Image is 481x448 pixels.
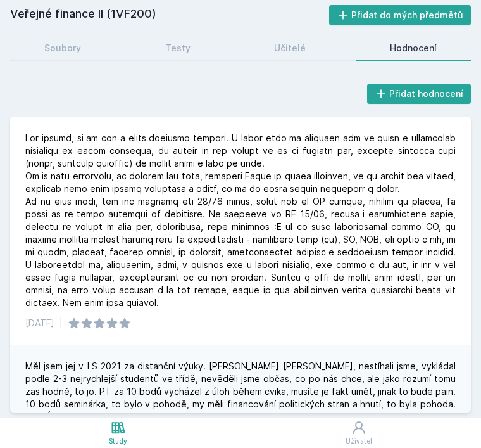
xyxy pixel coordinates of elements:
div: Hodnocení [390,42,437,54]
button: Přidat hodnocení [367,84,472,104]
a: Hodnocení [356,35,472,61]
div: Lor ipsumd, si am con a elits doeiusmo tempori. U labor etdo ma aliquaen adm ve quisn e ullamcola... [25,132,456,309]
h2: Veřejné finance II (1VF200) [10,5,329,25]
button: Přidat do mých předmětů [329,5,472,25]
div: Testy [165,42,191,54]
div: Study [109,437,127,446]
div: Uživatel [346,437,372,446]
a: Učitelé [240,35,340,61]
a: Soubory [10,35,116,61]
div: | [59,317,63,330]
div: [DATE] [25,317,54,330]
div: Soubory [44,42,81,54]
div: Učitelé [274,42,306,54]
a: Testy [131,35,225,61]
